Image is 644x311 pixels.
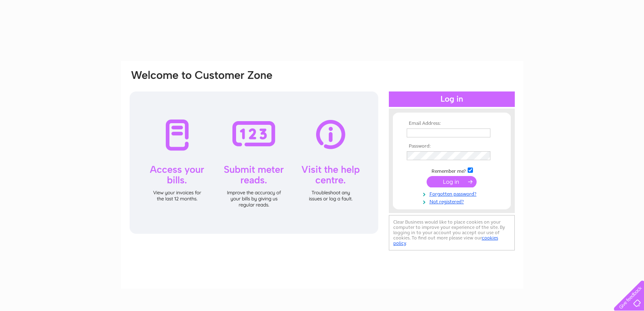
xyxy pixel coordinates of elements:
th: Email Address: [405,121,499,126]
a: cookies policy [393,235,498,246]
div: Clear Business would like to place cookies on your computer to improve your experience of the sit... [389,215,515,250]
td: Remember me? [405,166,499,174]
a: Forgotten password? [407,189,499,197]
a: Not registered? [407,197,499,205]
input: Submit [427,176,477,187]
th: Password: [405,144,499,149]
